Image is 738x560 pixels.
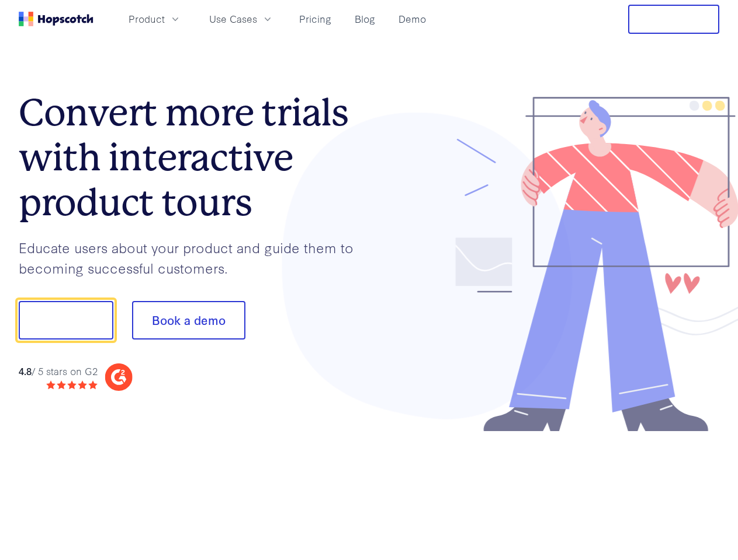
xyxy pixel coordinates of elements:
[19,364,98,379] div: / 5 stars on G2
[132,301,245,339] button: Book a demo
[19,301,113,339] button: Show me!
[628,5,719,34] button: Free Trial
[19,364,32,377] strong: 4.8
[202,9,280,29] button: Use Cases
[129,12,165,26] span: Product
[294,9,336,29] a: Pricing
[19,12,93,26] a: Home
[350,9,380,29] a: Blog
[122,9,188,29] button: Product
[19,90,369,225] h1: Convert more trials with interactive product tours
[19,237,369,278] p: Educate users about your product and guide them to becoming successful customers.
[209,12,257,26] span: Use Cases
[394,9,431,29] a: Demo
